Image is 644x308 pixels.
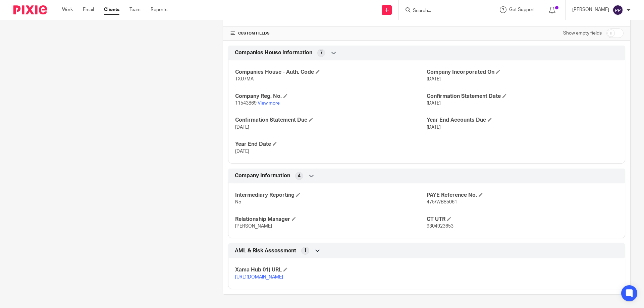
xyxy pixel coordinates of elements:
h4: Year End Accounts Due [427,117,618,124]
a: Reports [151,6,167,13]
span: 9304923653 [427,224,453,229]
span: Company Information [235,172,290,179]
span: [DATE] [235,149,249,154]
p: [PERSON_NAME] [572,6,609,13]
span: [DATE] [427,77,441,81]
span: [PERSON_NAME] [235,224,272,229]
span: TXU7MA [235,77,254,81]
span: 1 [304,247,307,254]
h4: Company Reg. No. [235,93,427,100]
h4: Companies House - Auth. Code [235,69,427,76]
h4: PAYE Reference No. [427,192,618,199]
input: Search [412,8,473,14]
a: Team [129,6,141,13]
span: 7 [320,50,323,56]
span: [DATE] [235,125,249,130]
h4: Xama Hub 01) URL [235,266,427,273]
a: View more [258,101,280,106]
h4: CUSTOM FIELDS [230,31,427,36]
img: Pixie [13,5,47,14]
span: No [235,200,241,204]
span: Companies House Information [235,49,312,56]
a: Email [83,6,94,13]
img: svg%3E [612,5,623,15]
h4: Intermediary Reporting [235,192,427,199]
span: 475/WB85061 [427,200,457,204]
span: Get Support [509,7,535,12]
h4: Confirmation Statement Due [235,117,427,124]
a: Clients [104,6,119,13]
h4: CT UTR [427,216,618,223]
label: Show empty fields [563,30,602,37]
h4: Year End Date [235,141,427,148]
span: 4 [298,173,301,179]
span: AML & Risk Assessment [235,247,296,254]
span: 11543869 [235,101,257,106]
span: [DATE] [427,125,441,130]
a: Work [62,6,73,13]
h4: Confirmation Statement Date [427,93,618,100]
span: [DATE] [427,101,441,106]
a: [URL][DOMAIN_NAME] [235,275,283,280]
h4: Company Incorporated On [427,69,618,76]
h4: Relationship Manager [235,216,427,223]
